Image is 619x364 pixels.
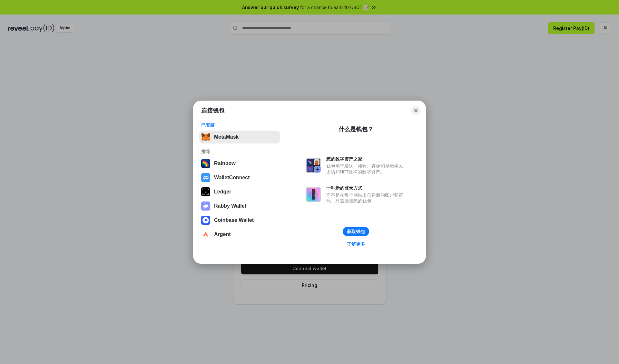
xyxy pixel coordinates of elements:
[201,107,224,114] h1: 连接钱包
[199,131,280,143] button: MetaMask
[201,149,278,154] div: 推荐
[201,159,210,168] img: svg+xml,%3Csvg%20width%3D%22120%22%20height%3D%22120%22%20viewBox%3D%220%200%20120%20120%22%20fil...
[201,122,278,128] div: 已安装
[347,229,365,234] div: 获取钱包
[201,216,210,225] img: svg+xml,%3Csvg%20width%3D%2228%22%20height%3D%2228%22%20viewBox%3D%220%200%2028%2028%22%20fill%3D...
[214,231,231,237] div: Argent
[199,171,280,184] button: WalletConnect
[214,134,239,140] div: MetaMask
[326,185,406,191] div: 一种新的登录方式
[201,187,210,196] img: svg+xml,%3Csvg%20xmlns%3D%22http%3A%2F%2Fwww.w3.org%2F2000%2Fsvg%22%20width%3D%2228%22%20height%3...
[326,163,406,175] div: 钱包用于发送、接收、存储和显示像以太坊和NFT这样的数字资产。
[343,240,369,248] a: 了解更多
[201,202,210,211] img: svg+xml,%3Csvg%20xmlns%3D%22http%3A%2F%2Fwww.w3.org%2F2000%2Fsvg%22%20fill%3D%22none%22%20viewBox...
[326,192,406,204] div: 而不是在每个网站上创建新的账户和密码，只需连接您的钱包。
[347,241,365,247] div: 了解更多
[306,158,321,173] img: svg+xml,%3Csvg%20xmlns%3D%22http%3A%2F%2Fwww.w3.org%2F2000%2Fsvg%22%20fill%3D%22none%22%20viewBox...
[199,228,280,241] button: Argent
[339,125,373,133] div: 什么是钱包？
[214,217,254,223] div: Coinbase Wallet
[199,185,280,198] button: Ledger
[214,161,236,166] div: Rainbow
[201,173,210,182] img: svg+xml,%3Csvg%20width%3D%2228%22%20height%3D%2228%22%20viewBox%3D%220%200%2028%2028%22%20fill%3D...
[201,133,210,142] img: svg+xml,%3Csvg%20fill%3D%22none%22%20height%3D%2233%22%20viewBox%3D%220%200%2035%2033%22%20width%...
[201,230,210,239] img: svg+xml,%3Csvg%20width%3D%2228%22%20height%3D%2228%22%20viewBox%3D%220%200%2028%2028%22%20fill%3D...
[199,157,280,170] button: Rainbow
[214,189,231,195] div: Ledger
[199,200,280,212] button: Rabby Wallet
[199,214,280,227] button: Coinbase Wallet
[326,156,406,162] div: 您的数字资产之家
[343,227,369,236] button: 获取钱包
[214,175,250,181] div: WalletConnect
[214,203,246,209] div: Rabby Wallet
[411,106,420,115] button: Close
[306,187,321,202] img: svg+xml,%3Csvg%20xmlns%3D%22http%3A%2F%2Fwww.w3.org%2F2000%2Fsvg%22%20fill%3D%22none%22%20viewBox...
